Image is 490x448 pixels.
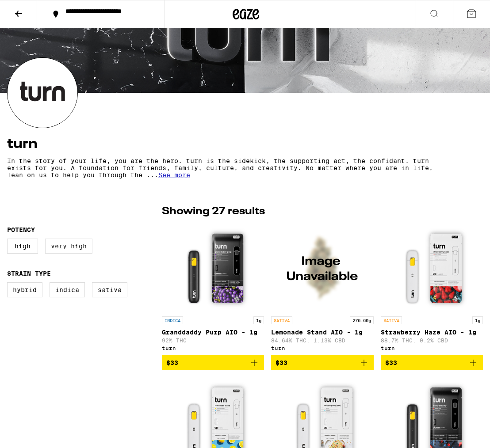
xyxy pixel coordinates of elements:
[162,329,264,336] p: Granddaddy Purp AIO - 1g
[271,224,373,355] a: Open page for Lemonade Stand AIO - 1g from turn
[271,338,373,343] p: 84.64% THC: 1.13% CBD
[158,171,190,178] span: See more
[381,329,483,336] p: Strawberry Haze AIO - 1g
[7,157,446,178] p: In the story of your life, you are the hero. turn is the sidekick, the supporting act, the confid...
[166,359,178,366] span: $33
[472,316,483,324] p: 1g
[7,137,483,151] h4: turn
[381,338,483,343] p: 88.7% THC: 0.2% CBD
[45,239,92,254] label: Very High
[162,355,264,370] button: Add to bag
[8,58,77,128] img: turn logo
[92,282,127,297] label: Sativa
[162,345,264,351] div: turn
[271,316,292,324] p: SATIVA
[271,355,373,370] button: Add to bag
[271,329,373,336] p: Lemonade Stand AIO - 1g
[162,204,265,219] p: Showing 27 results
[276,359,287,366] span: $33
[381,345,483,351] div: turn
[7,282,42,297] label: Hybrid
[7,270,51,277] legend: Strain Type
[162,224,264,355] a: Open page for Granddaddy Purp AIO - 1g from turn
[381,224,483,355] a: Open page for Strawberry Haze AIO - 1g from turn
[253,316,264,324] p: 1g
[5,6,64,13] span: Hi. Need any help?
[387,224,476,312] img: turn - Strawberry Haze AIO - 1g
[7,226,35,233] legend: Potency
[381,316,402,324] p: SATIVA
[7,239,38,254] label: High
[50,282,85,297] label: Indica
[278,224,367,312] img: turn - Lemonade Stand AIO - 1g
[162,338,264,343] p: 92% THC
[271,345,373,351] div: turn
[169,224,257,312] img: turn - Granddaddy Purp AIO - 1g
[385,359,397,366] span: $33
[350,316,374,324] p: 276.69g
[162,316,183,324] p: INDICA
[381,355,483,370] button: Add to bag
